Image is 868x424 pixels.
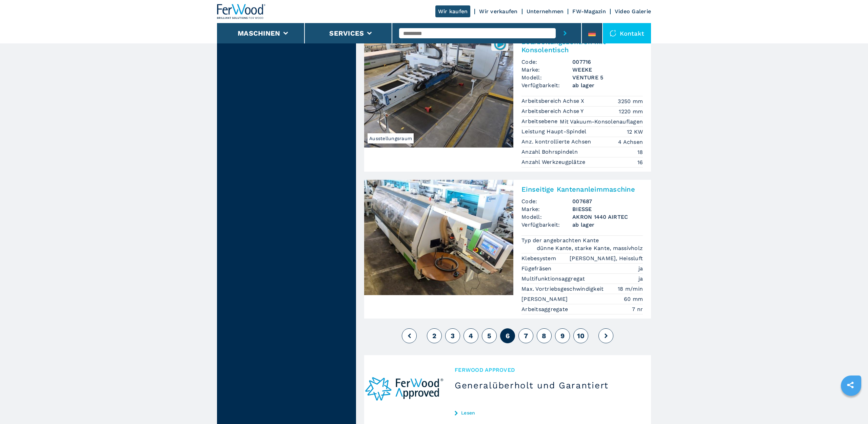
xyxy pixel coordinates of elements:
[455,410,640,416] a: Lesen
[603,23,651,43] div: Kontakt
[615,8,651,15] a: Video Galerie
[521,295,570,303] p: [PERSON_NAME]
[521,108,586,115] p: Arbeitsbereich Achse Y
[570,254,643,262] em: [PERSON_NAME], Heissluft
[451,332,455,340] span: 3
[521,81,572,89] span: Verfügbarkeit:
[521,221,572,229] span: Verfügbarkeit:
[619,108,643,115] em: 1220 mm
[445,328,460,343] button: 3
[463,328,478,343] button: 4
[627,128,643,136] em: 12 KW
[610,30,616,37] img: Kontakt
[521,66,572,74] span: Marke:
[435,5,471,17] a: Wir kaufen
[572,8,606,15] a: FW-Magazin
[572,205,643,213] h3: BIESSE
[542,332,546,340] span: 8
[560,118,643,126] em: Mit Vakuum-Konsolenauflagen
[521,128,588,135] p: Leistung Haupt-Spindel
[572,213,643,221] h3: AKRON 1440 AIRTEC
[521,265,553,272] p: Fügefräsen
[493,37,507,51] img: 007716
[839,393,863,419] iframe: Chat
[521,118,559,125] p: Arbeitsebene
[329,29,364,37] button: Services
[521,138,593,146] p: Anz. kontrollierte Achsen
[487,332,491,340] span: 5
[518,328,533,343] button: 7
[524,332,528,340] span: 7
[364,180,513,295] img: Einseitige Kantenanleimmaschine BIESSE AKRON 1440 AIRTEC
[521,97,586,105] p: Arbeitsbereich Achse X
[521,38,643,54] h2: Bearbeitungszentren mit Konsolentisch
[577,332,585,340] span: 10
[537,244,643,252] em: dünne Kante, starke Kante, massivholz
[637,158,643,166] em: 16
[618,285,643,293] em: 18 m/min
[560,332,565,340] span: 9
[521,275,587,283] p: Multifunktionsaggregat
[527,8,564,15] a: Unternehmen
[521,185,643,193] h2: Einseitige Kantenanleimmaschine
[521,213,572,221] span: Modell:
[521,285,606,293] p: Max. Vortriebsgeschwindigkeit
[572,221,643,229] span: ab lager
[521,58,572,66] span: Code:
[521,197,572,205] span: Code:
[555,328,570,343] button: 9
[638,275,643,283] em: ja
[521,237,601,244] p: Typ der angebrachten Kante
[521,148,579,156] p: Anzahl Bohrspindeln
[364,32,513,148] img: Bearbeitungszentren mit Konsolentisch WEEKE VENTURE 5
[482,328,497,343] button: 5
[537,328,552,343] button: 8
[637,148,643,156] em: 18
[618,138,643,146] em: 4 Achsen
[572,58,643,66] h3: 007716
[238,29,280,37] button: Maschinen
[455,380,640,391] h3: Generalüberholt und Garantiert
[618,97,643,105] em: 3250 mm
[217,4,266,19] img: Ferwood
[842,377,859,393] a: sharethis
[521,158,587,166] p: Anzahl Werkzeugplätze
[572,74,643,81] h3: VENTURE 5
[572,81,643,89] span: ab lager
[521,205,572,213] span: Marke:
[573,328,588,343] button: 10
[427,328,442,343] button: 2
[521,74,572,81] span: Modell:
[638,265,643,272] em: ja
[521,255,558,262] p: Klebesystem
[624,295,643,303] em: 60 mm
[364,32,651,172] a: Bearbeitungszentren mit Konsolentisch WEEKE VENTURE 5Ausstellungsraum007716Bearbeitungszentren mi...
[364,180,651,319] a: Einseitige Kantenanleimmaschine BIESSE AKRON 1440 AIRTECEinseitige KantenanleimmaschineCode:00768...
[572,197,643,205] h3: 007687
[368,133,414,143] span: Ausstellungsraum
[572,66,643,74] h3: WEEKE
[556,23,574,43] button: submit-button
[500,328,515,343] button: 6
[432,332,436,340] span: 2
[506,332,510,340] span: 6
[479,8,517,15] a: Wir verkaufen
[469,332,473,340] span: 4
[455,366,640,374] span: Ferwood Approved
[521,306,570,313] p: Arbeitsaggregate
[632,305,643,313] em: 7 nr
